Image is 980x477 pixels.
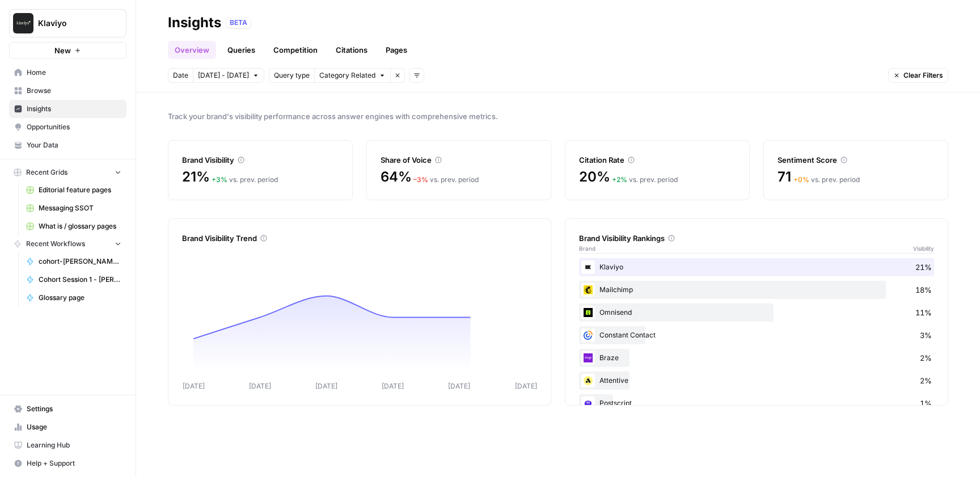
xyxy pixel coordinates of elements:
span: Recent Grids [26,167,67,178]
div: vs. prev. period [413,175,479,185]
span: 2% [920,352,932,364]
div: Sentiment Score [778,154,934,166]
tspan: [DATE] [315,382,337,390]
div: vs. prev. period [212,175,278,185]
span: cohort-[PERSON_NAME]-meta-description [39,256,121,267]
div: Constant Contact [579,326,934,344]
span: [DATE] - [DATE] [198,70,249,81]
span: Recent Workflows [26,239,85,249]
a: Queries [221,41,262,59]
span: + 0 % [793,175,809,184]
span: Insights [27,104,121,114]
img: rg202btw2ktor7h9ou5yjtg7epnf [581,328,595,342]
span: Messaging SSOT [39,203,121,213]
span: Learning Hub [27,440,121,450]
span: Category Related [319,70,375,81]
div: Mailchimp [579,281,934,299]
a: Settings [9,400,126,418]
span: Settings [27,404,121,414]
a: Home [9,64,126,82]
span: 21% [915,261,932,273]
div: vs. prev. period [612,175,678,185]
tspan: [DATE] [448,382,470,390]
div: Omnisend [579,303,934,322]
span: Visibility [913,244,934,253]
a: cohort-[PERSON_NAME]-meta-description [21,252,126,271]
span: Editorial feature pages [39,185,121,195]
div: Share of Voice [381,154,537,166]
img: Klaviyo Logo [13,13,33,33]
tspan: [DATE] [515,382,537,390]
span: 11% [915,307,932,318]
img: fxnkixr6jbtdipu3lra6hmajxwf3 [581,396,595,410]
span: 2% [920,375,932,386]
span: New [54,45,71,56]
a: Overview [168,41,216,59]
button: [DATE] - [DATE] [193,68,264,83]
button: Help + Support [9,454,126,472]
span: 71 [778,168,791,186]
div: Brand Visibility Trend [182,233,537,244]
a: Your Data [9,136,126,154]
span: – 3 % [413,175,428,184]
button: Clear Filters [888,68,948,83]
a: Competition [267,41,324,59]
span: Brand [579,244,595,253]
span: Opportunities [27,122,121,132]
img: pg21ys236mnd3p55lv59xccdo3xy [581,283,595,297]
span: Query type [274,70,310,81]
a: Pages [379,41,414,59]
button: Category Related [314,68,390,83]
a: What is / glossary pages [21,217,126,235]
div: Citation Rate [579,154,736,166]
img: 3j9qnj2pq12j0e9szaggu3i8lwoi [581,351,595,365]
span: Clear Filters [903,70,943,81]
span: Browse [27,86,121,96]
img: n07qf5yuhemumpikze8icgz1odva [581,374,595,387]
a: Usage [9,418,126,436]
span: What is / glossary pages [39,221,121,231]
a: Insights [9,100,126,118]
tspan: [DATE] [249,382,271,390]
tspan: [DATE] [382,382,404,390]
span: + 2 % [612,175,627,184]
span: 21% [182,168,209,186]
button: Workspace: Klaviyo [9,9,126,37]
img: d03zj4el0aa7txopwdneenoutvcu [581,260,595,274]
span: Help + Support [27,458,121,468]
div: Brand Visibility Rankings [579,233,934,244]
a: Messaging SSOT [21,199,126,217]
a: Learning Hub [9,436,126,454]
span: Home [27,67,121,78]
span: Date [173,70,188,81]
button: New [9,42,126,59]
span: Cohort Session 1 - [PERSON_NAME] blog metadescription [39,275,121,285]
div: Postscript [579,394,934,412]
span: 1% [920,398,932,409]
img: or48ckoj2dr325ui2uouqhqfwspy [581,306,595,319]
div: vs. prev. period [793,175,860,185]
div: Attentive [579,372,934,390]
div: Brand Visibility [182,154,339,166]
span: 3% [920,330,932,341]
a: Editorial feature pages [21,181,126,199]
a: Glossary page [21,289,126,307]
span: Your Data [27,140,121,150]
a: Cohort Session 1 - [PERSON_NAME] blog metadescription [21,271,126,289]
div: BETA [226,17,251,28]
a: Opportunities [9,118,126,136]
span: Klaviyo [38,18,107,29]
span: + 3 % [212,175,227,184]
span: 20% [579,168,610,186]
span: 18% [915,284,932,296]
div: Klaviyo [579,258,934,276]
div: Braze [579,349,934,367]
tspan: [DATE] [183,382,205,390]
span: 64% [381,168,411,186]
a: Browse [9,82,126,100]
span: Glossary page [39,293,121,303]
a: Citations [329,41,374,59]
span: Track your brand's visibility performance across answer engines with comprehensive metrics. [168,111,948,122]
button: Recent Workflows [9,235,126,252]
div: Insights [168,14,221,32]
